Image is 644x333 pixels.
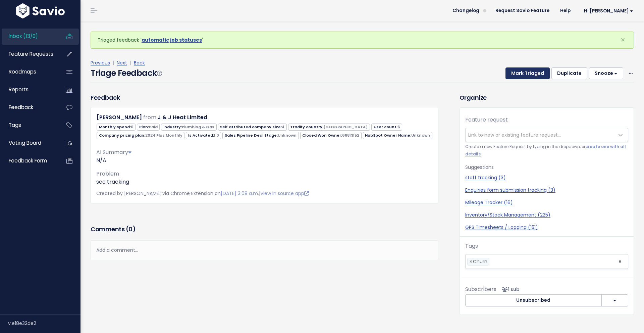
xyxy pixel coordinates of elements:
span: 68813152 [342,133,359,138]
li: Churn [467,258,489,266]
span: Feedback [9,104,33,111]
span: [GEOGRAPHIC_DATA] [323,124,368,130]
span: × [621,34,625,45]
a: Previous [91,59,110,66]
span: Unknown [411,133,430,138]
a: Next [117,59,127,66]
span: Is Activated: [186,132,221,139]
span: Plan: [137,124,160,131]
button: Snooze [589,67,623,80]
a: [PERSON_NAME] [97,113,142,121]
span: Voting Board [9,139,41,146]
span: Roadmaps [9,68,36,75]
span: 0 [131,124,133,130]
span: × [618,254,622,269]
span: Churn [473,258,487,265]
span: Tags [9,122,21,129]
span: Tradify country: [288,124,370,131]
small: Create a new Feature Request by typing in the dropdown, or . [465,143,628,158]
h3: Comments ( ) [91,225,438,234]
h4: Triage Feedback [91,67,162,79]
a: [DATE] 3:08 a.m. [221,190,259,197]
span: 1.0 [214,133,219,138]
a: Tags [2,117,56,133]
a: Enquiries form submission tracking (3) [465,187,628,194]
a: Hi [PERSON_NAME] [576,6,639,16]
span: Feedback form [9,157,47,164]
span: | [128,59,132,66]
h3: Feedback [91,93,120,102]
span: HubSpot Owner Name: [363,132,432,139]
span: User count: [371,124,402,131]
a: Help [555,6,576,16]
a: Request Savio Feature [490,6,555,16]
span: Inbox (13/0) [9,33,38,40]
div: Add a comment... [91,240,438,260]
button: Close [614,32,632,48]
a: Roadmaps [2,64,56,80]
a: automatic job statuses [142,37,202,43]
button: Unsubscribed [465,294,602,306]
a: View in source app [260,190,309,197]
span: Feature Requests [9,50,53,57]
a: create one with all details [465,144,626,156]
button: Duplicate [551,67,587,80]
span: Sales Pipeline Deal Stage: [222,132,299,139]
span: Paid [149,124,158,130]
a: Inbox (13/0) [2,29,56,44]
span: Closed Won Owner: [300,132,362,139]
span: Self attributed company size: [218,124,287,131]
span: Industry: [161,124,216,131]
span: Hi [PERSON_NAME] [584,8,633,13]
a: staff tracking (3) [465,174,628,181]
label: Feature request [465,116,508,124]
a: Feedback form [2,153,56,169]
a: J & J Heat Limited [158,113,207,121]
span: | [111,59,115,66]
a: Reports [2,82,56,97]
span: 6 [397,124,400,130]
label: Tags [465,242,478,250]
span: <p><strong>Subscribers</strong><br><br> - Carolina Salcedo Claramunt<br> </p> [499,286,520,293]
div: v.e18e32de2 [8,315,80,332]
div: Triaged feedback ' ' [91,32,634,49]
div: N/A [96,156,433,164]
span: Reports [9,86,29,93]
span: Unknown [278,133,297,138]
span: AI Summary [96,148,131,156]
span: Company pricing plan: [97,132,184,139]
a: Voting Board [2,135,56,151]
span: Changelog [452,8,479,13]
a: Inventory/Stock Management (225) [465,211,628,219]
span: Subscribers [465,285,496,293]
span: × [469,258,472,265]
a: Feature Requests [2,46,56,62]
p: sco tracking [96,178,433,186]
span: 0 [128,225,132,233]
p: Suggestions [465,163,628,172]
a: Mileage Tracker (16) [465,199,628,206]
span: 4 [282,124,284,130]
span: Link to new or existing feature request... [468,132,561,138]
h3: Organize [460,93,634,102]
a: GPS Timesheets / Logging (151) [465,224,628,231]
span: Problem [96,170,119,178]
span: Monthly spend: [97,124,136,131]
span: 2024 Plus Monthly [145,133,182,138]
span: Created by [PERSON_NAME] via Chrome Extension on | [96,190,309,197]
span: Plumbing & Gas [182,124,214,130]
a: Feedback [2,100,56,115]
span: from [143,113,156,121]
img: logo-white.9d6f32f41409.svg [14,3,66,18]
button: Mark Triaged [505,67,550,80]
a: Back [134,59,145,66]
